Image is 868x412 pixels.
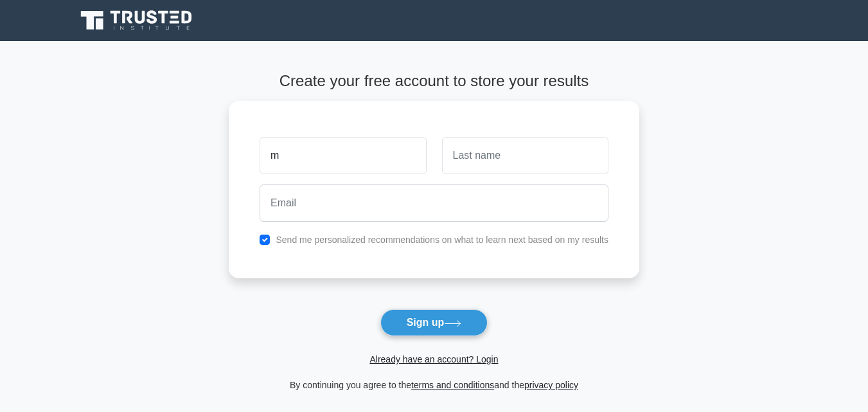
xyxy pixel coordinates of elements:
a: Already have an account? Login [369,354,498,364]
a: privacy policy [524,380,578,390]
label: Send me personalized recommendations on what to learn next based on my results [276,235,608,245]
div: By continuing you agree to the and the [221,377,647,393]
input: Last name [442,137,608,174]
button: Sign up [380,309,488,336]
input: First name [260,137,426,174]
input: Email [260,184,608,222]
h4: Create your free account to store your results [229,72,639,91]
a: terms and conditions [411,380,494,390]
